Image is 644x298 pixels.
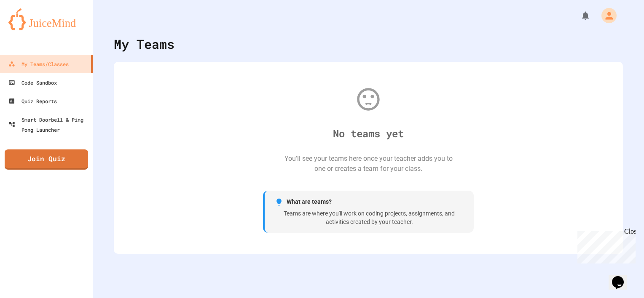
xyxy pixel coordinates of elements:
div: Smart Doorbell & Ping Pong Launcher [8,114,89,135]
span: What are teams? [287,197,332,206]
div: Teams are where you'll work on coding projects, assignments, and activities created by your teacher. [275,210,464,226]
div: Chat with us now!Close [3,3,58,53]
img: logo-orange.svg [8,8,84,30]
div: Code Sandbox [8,77,57,88]
div: My Notifications [565,8,593,23]
a: Join Quiz [5,149,88,170]
div: You'll see your teams here once your teacher adds you to one or creates a team for your class. [284,154,453,174]
div: No teams yet [333,126,404,141]
iframe: chat widget [574,228,636,263]
div: Quiz Reports [8,96,57,106]
div: My Teams [114,35,174,53]
iframe: chat widget [609,264,636,290]
div: My Teams/Classes [8,59,69,69]
div: My Account [593,6,619,25]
